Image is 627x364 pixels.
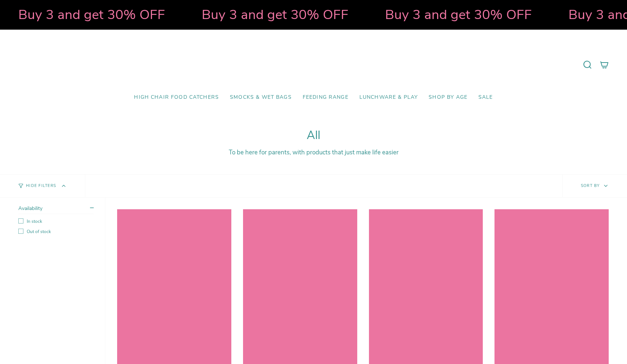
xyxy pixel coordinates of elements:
a: Shop by Age [423,89,473,106]
a: Mumma’s Little Helpers [250,41,377,89]
button: Sort by [562,175,627,197]
span: To be here for parents, with products that just make life easier [229,148,399,157]
span: Hide Filters [26,184,56,188]
span: Availability [18,205,42,212]
label: In stock [18,218,94,224]
span: Smocks & Wet Bags [230,94,292,101]
span: Sort by [581,183,600,188]
label: Out of stock [18,229,94,234]
strong: Buy 3 and get 30% OFF [18,5,165,24]
a: High Chair Food Catchers [128,89,224,106]
summary: Availability [18,205,94,214]
strong: Buy 3 and get 30% OFF [385,5,531,24]
a: Lunchware & Play [354,89,423,106]
span: Lunchware & Play [359,94,418,101]
a: Smocks & Wet Bags [224,89,297,106]
strong: Buy 3 and get 30% OFF [201,5,348,24]
span: Feeding Range [303,94,348,101]
span: SALE [478,94,493,101]
h1: All [18,129,609,142]
span: Shop by Age [429,94,467,101]
span: High Chair Food Catchers [134,94,219,101]
a: Feeding Range [297,89,354,106]
a: SALE [473,89,499,106]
